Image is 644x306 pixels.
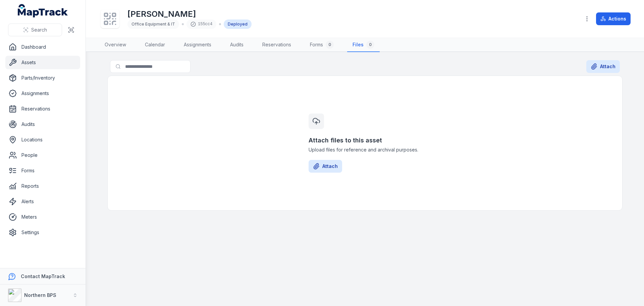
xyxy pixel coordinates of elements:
[224,19,252,29] div: Deployed
[5,87,80,100] a: Assignments
[5,195,80,208] a: Alerts
[596,12,631,25] button: Actions
[366,41,374,49] div: 0
[18,4,68,17] a: MapTrack
[8,24,62,36] button: Search
[586,60,620,73] button: Attach
[5,226,80,239] a: Settings
[309,146,421,153] span: Upload files for reference and archival purposes.
[131,21,175,27] span: Office Equipment & IT
[257,38,297,52] a: Reservations
[140,38,170,52] a: Calendar
[5,148,80,162] a: People
[309,136,421,145] h3: Attach files to this asset
[5,179,80,193] a: Reports
[186,19,216,29] div: 155cc4
[31,27,47,33] span: Search
[21,273,65,279] strong: Contact MapTrack
[309,160,342,173] button: Attach
[24,292,56,298] strong: Northern BPS
[127,9,252,19] h1: [PERSON_NAME]
[5,40,80,54] a: Dashboard
[178,38,217,52] a: Assignments
[326,41,334,49] div: 0
[5,71,80,85] a: Parts/Inventory
[5,133,80,146] a: Locations
[5,102,80,116] a: Reservations
[5,164,80,177] a: Forms
[305,38,339,52] a: Forms0
[225,38,249,52] a: Audits
[347,38,380,52] a: Files0
[5,118,80,131] a: Audits
[99,38,131,52] a: Overview
[5,210,80,224] a: Meters
[5,56,80,69] a: Assets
